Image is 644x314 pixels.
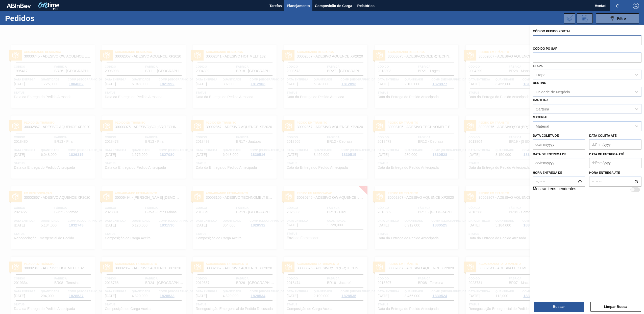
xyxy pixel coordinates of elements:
[533,139,585,150] input: dd/mm/yyyy
[533,30,571,33] label: Código Pedido Portal
[610,2,626,9] button: Notificações
[564,13,575,23] div: Importar Negociações dos Pedidos
[533,158,585,168] input: dd/mm/yyyy
[533,47,557,50] label: Códido PO SAP
[533,98,549,102] label: Carteira
[533,81,546,85] label: Destino
[533,169,585,177] label: Hora entrega de
[5,15,84,21] h1: Pedidos
[357,3,375,9] span: Relatórios
[589,153,624,156] label: Data de Entrega até
[536,90,570,94] div: Unidade de Negócio
[7,4,31,8] img: TNhmsLtSVTkK8tSr43FrP2fwEKptu5GPRR3wAAAABJRU5ErkJggg==
[536,124,549,128] div: Material
[533,134,559,137] label: Data coleta de
[589,139,641,150] input: dd/mm/yyyy
[589,158,641,168] input: dd/mm/yyyy
[633,3,639,9] img: Logout
[533,116,548,119] label: Material
[536,73,546,77] div: Etapa
[269,3,282,9] span: Tarefas
[617,16,626,20] span: Filtro
[577,13,593,23] div: Solicitação de Revisão de Pedidos
[533,64,543,68] label: Etapa
[589,134,616,137] label: Data coleta até
[315,3,352,9] span: Composição de Carga
[533,153,566,156] label: Data de Entrega de
[287,3,310,9] span: Planejamento
[533,187,576,193] label: Mostrar itens pendentes
[589,169,641,177] label: Hora entrega até
[536,107,549,111] div: Carteira
[596,13,639,23] button: Filtro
